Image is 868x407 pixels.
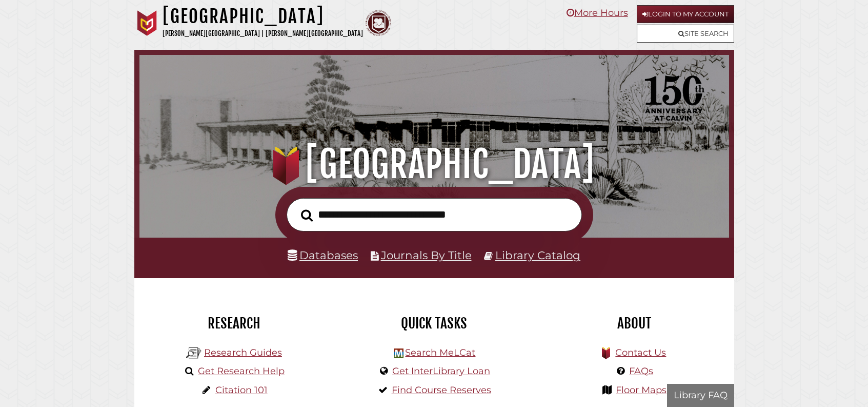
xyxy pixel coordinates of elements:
a: Find Course Reserves [392,384,491,396]
img: Hekman Library Logo [394,348,403,358]
a: Library Catalog [495,248,580,262]
p: [PERSON_NAME][GEOGRAPHIC_DATA] | [PERSON_NAME][GEOGRAPHIC_DATA] [163,28,363,40]
h2: About [542,315,726,332]
a: Journals By Title [381,248,472,262]
a: More Hours [567,7,628,18]
a: FAQs [629,365,653,377]
img: Calvin Theological Seminary [366,10,391,36]
i: Search [301,209,313,222]
a: Research Guides [204,347,282,358]
a: Site Search [637,25,734,43]
button: Search [296,206,318,225]
a: Floor Maps [616,384,667,396]
a: Databases [288,248,358,262]
a: Contact Us [615,347,666,358]
a: Get Research Help [198,365,285,377]
img: Hekman Library Logo [186,345,201,361]
h1: [GEOGRAPHIC_DATA] [163,5,363,28]
h2: Research [142,315,327,332]
a: Get InterLibrary Loan [392,365,490,377]
img: Calvin University [134,10,160,36]
a: Login to My Account [637,5,734,23]
a: Search MeLCat [405,347,475,358]
a: Citation 101 [215,384,268,396]
h1: [GEOGRAPHIC_DATA] [152,142,716,187]
h2: Quick Tasks [342,315,527,332]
